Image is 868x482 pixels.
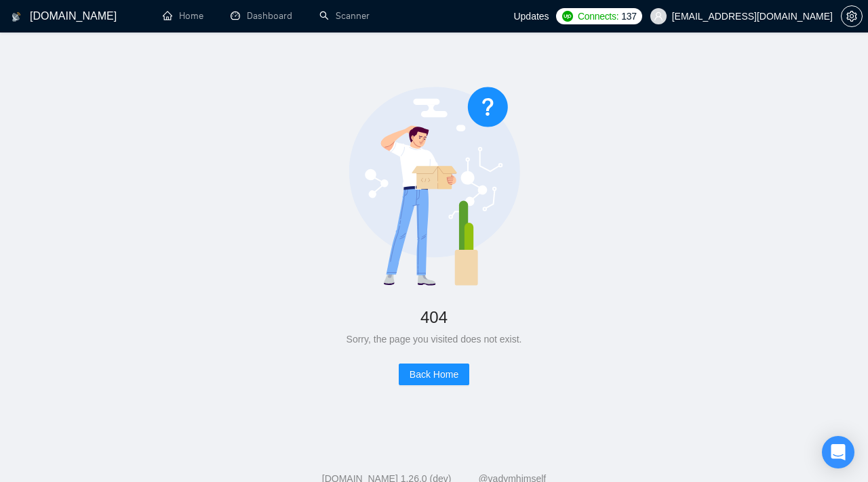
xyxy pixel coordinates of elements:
span: Connects: [578,9,618,24]
img: upwork-logo.png [562,11,573,22]
div: 404 [43,303,825,332]
div: Open Intercom Messenger [822,436,854,468]
span: setting [842,11,862,22]
button: Back Home [399,364,469,385]
span: Back Home [410,367,458,382]
span: Updates [513,11,549,22]
button: setting [841,5,863,27]
div: Sorry, the page you visited does not exist. [43,332,825,347]
a: searchScanner [319,10,370,22]
img: logo [12,6,21,28]
a: homeHome [163,10,203,22]
a: dashboardDashboard [231,10,292,22]
a: setting [841,11,863,22]
span: 137 [621,9,636,24]
span: user [654,12,663,21]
